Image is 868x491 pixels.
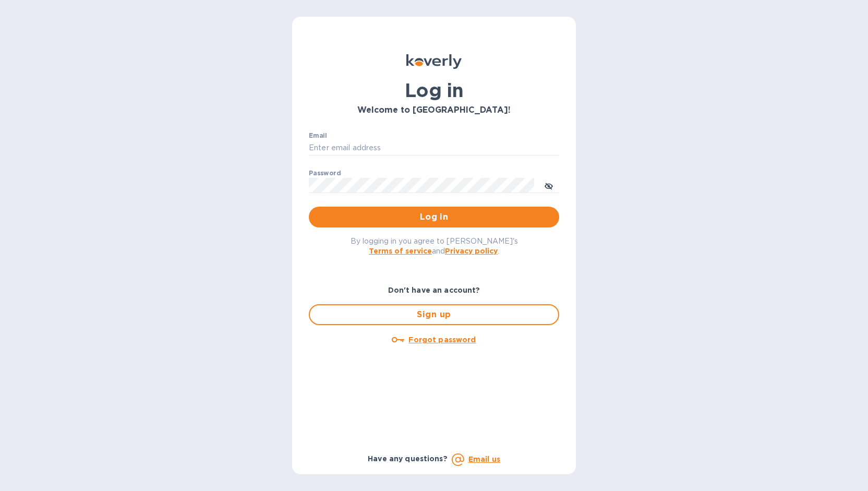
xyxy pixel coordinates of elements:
span: Log in [317,211,551,223]
a: Email us [468,455,500,463]
h1: Log in [309,79,559,101]
b: Don't have an account? [388,286,480,294]
img: Koverly [406,54,462,69]
label: Email [309,133,327,139]
span: By logging in you agree to [PERSON_NAME]'s and . [351,237,518,255]
a: Privacy policy [445,247,498,255]
u: Forgot password [408,336,476,344]
button: Sign up [309,304,559,325]
button: toggle password visibility [538,175,559,196]
a: Terms of service [369,247,432,255]
b: Have any questions? [368,454,448,463]
input: Enter email address [309,140,559,156]
label: Password [309,170,341,176]
button: Log in [309,207,559,227]
span: Sign up [318,308,550,321]
h3: Welcome to [GEOGRAPHIC_DATA]! [309,105,559,115]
